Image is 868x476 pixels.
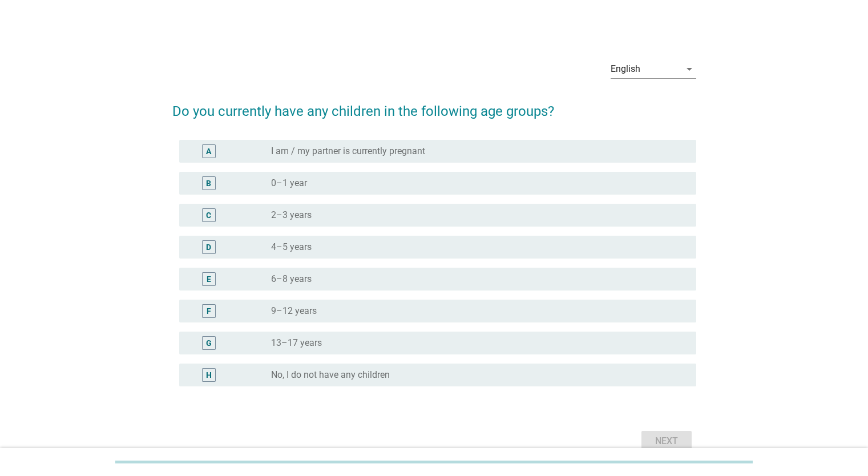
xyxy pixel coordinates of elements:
h2: Do you currently have any children in the following age groups? [172,90,696,122]
label: 0–1 year [271,178,307,189]
label: 2–3 years [271,209,312,221]
div: D [206,241,211,253]
label: I am / my partner is currently pregnant [271,146,425,157]
label: 4–5 years [271,241,312,253]
i: arrow_drop_down [683,62,696,76]
div: English [611,64,640,74]
div: F [207,305,211,317]
div: E [207,273,211,285]
label: No, I do not have any children [271,369,390,381]
div: G [206,337,212,349]
div: H [206,369,212,381]
label: 6–8 years [271,273,312,285]
label: 13–17 years [271,337,322,349]
div: A [206,145,211,157]
label: 9–12 years [271,305,317,317]
div: B [206,177,211,189]
div: C [206,209,211,221]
